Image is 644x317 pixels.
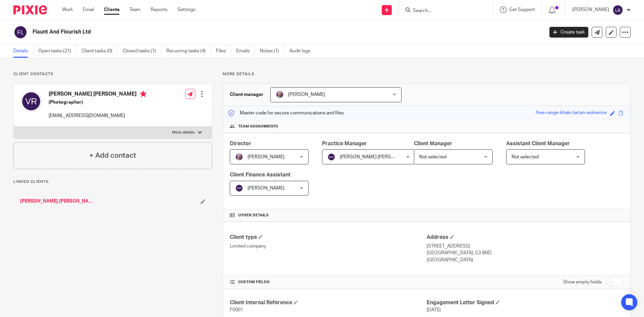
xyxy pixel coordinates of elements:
[419,155,446,159] span: Not selected
[13,45,33,58] a: Details
[288,92,325,97] span: [PERSON_NAME]
[13,71,212,77] p: Client contacts
[563,279,602,285] label: Show empty fields
[13,5,47,14] img: Pixie
[235,184,243,192] img: svg%3E
[612,5,623,15] img: svg%3E
[248,186,284,191] span: [PERSON_NAME]
[572,6,609,13] p: [PERSON_NAME]
[82,45,118,58] a: Client tasks (0)
[13,179,212,184] p: Linked clients
[89,150,136,161] h4: + Add contact
[230,308,243,312] span: F0001
[38,45,76,58] a: Open tasks (21)
[230,234,427,241] h4: Client type
[104,6,119,13] a: Clients
[322,141,367,146] span: Practice Manager
[230,172,290,177] span: Client Finance Assistant
[230,243,427,250] p: Limited company
[427,234,624,241] h4: Address
[230,141,251,146] span: Director
[289,45,315,58] a: Audit logs
[260,45,284,58] a: Notes (1)
[236,45,255,58] a: Emails
[427,257,624,263] p: [GEOGRAPHIC_DATA]
[506,141,570,146] span: Assistant Client Manager
[276,91,284,99] img: 299265733_8469615096385794_2151642007038266035_n%20(1).jpg
[33,29,438,36] h2: Flaunt And Flourish Ltd
[327,153,335,161] img: svg%3E
[49,91,147,99] h4: [PERSON_NAME] [PERSON_NAME]
[216,45,231,58] a: Files
[13,25,28,39] img: svg%3E
[412,8,473,14] input: Search
[49,112,147,119] p: [EMAIL_ADDRESS][DOMAIN_NAME]
[235,153,243,161] img: 299265733_8469615096385794_2151642007038266035_n%20(1).jpg
[238,213,269,218] span: Other details
[129,6,141,13] a: Team
[140,91,147,97] i: Primary
[49,99,147,106] h5: (Photographer)
[166,45,211,58] a: Recurring tasks (4)
[20,91,42,112] img: svg%3E
[509,7,535,12] span: Get Support
[123,45,161,58] a: Closed tasks (1)
[230,91,264,98] h3: Client manager
[512,155,539,159] span: Not selected
[20,198,94,205] a: [PERSON_NAME] [PERSON_NAME]
[83,6,94,13] a: Email
[427,308,441,312] span: [DATE]
[427,243,624,250] p: [STREET_ADDRESS]
[238,124,278,129] span: Team assignments
[177,6,195,13] a: Settings
[340,155,415,159] span: [PERSON_NAME] [PERSON_NAME]
[414,141,452,146] span: Client Manager
[427,250,624,256] p: [GEOGRAPHIC_DATA], G3 8ND
[62,6,73,13] a: Work
[427,299,624,306] h4: Engagement Letter Signed
[172,130,195,135] p: More details
[230,299,427,306] h4: Client Internal Reference
[549,27,588,38] a: Create task
[248,155,284,159] span: [PERSON_NAME]
[228,110,344,116] p: Master code for secure communications and files
[223,71,631,77] p: More details
[536,109,607,117] div: free-range-khaki-tartan-wolverine
[151,6,167,13] a: Reports
[230,279,427,285] h4: CUSTOM FIELDS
